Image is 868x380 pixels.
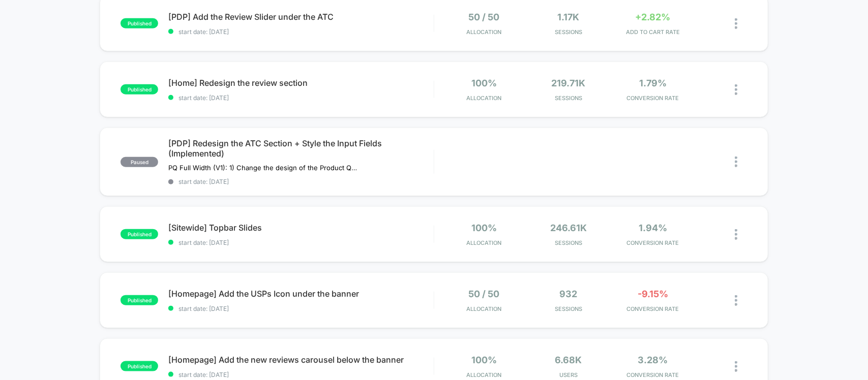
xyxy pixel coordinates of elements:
span: Sessions [529,239,608,246]
span: +2.82% [636,12,671,22]
span: Allocation [467,94,502,102]
span: Allocation [467,28,502,36]
span: [PDP] Add the Review Slider under the ATC [168,12,433,22]
span: start date: [DATE] [168,239,433,246]
span: start date: [DATE] [168,178,433,185]
span: published [121,295,158,305]
span: 6.68k [555,355,582,365]
span: CONVERSION RATE [613,305,693,312]
span: start date: [DATE] [168,305,433,312]
span: 100% [471,223,497,233]
span: Allocation [467,371,502,378]
span: 219.71k [552,78,586,88]
span: 3.28% [638,355,668,365]
span: Users [529,371,608,378]
span: Sessions [529,94,608,102]
img: close [735,156,737,167]
span: 246.61k [550,223,587,233]
span: PQ Full Width (V1): 1) Change the design of the Product Quantity border color grey to pink brand ... [168,164,357,172]
span: [Homepage] Add the USPs Icon under the banner [168,289,433,299]
span: start date: [DATE] [168,28,433,36]
span: published [121,18,158,28]
span: CONVERSION RATE [613,94,693,102]
img: close [735,18,737,29]
span: 100% [471,355,497,365]
span: published [121,361,158,371]
span: Sessions [529,305,608,312]
span: [Homepage] Add the new reviews carousel below the banner [168,355,433,365]
span: Allocation [467,305,502,312]
span: 50 / 50 [469,289,500,299]
img: close [735,295,737,306]
span: [PDP] Redesign the ATC Section + Style the Input Fields (Implemented) [168,138,433,159]
span: 1.17k [558,12,580,22]
span: Allocation [467,239,502,246]
img: close [735,361,737,372]
span: published [121,84,158,94]
span: [Sitewide] Topbar Slides [168,223,433,233]
span: 50 / 50 [469,12,500,22]
span: CONVERSION RATE [613,371,693,378]
span: 932 [560,289,578,299]
span: start date: [DATE] [168,371,433,378]
span: start date: [DATE] [168,94,433,102]
span: Sessions [529,28,608,36]
span: -9.15% [638,289,668,299]
span: paused [121,157,158,167]
span: [Home] Redesign the review section [168,78,433,88]
span: 1.79% [639,78,667,88]
img: close [735,229,737,240]
span: ADD TO CART RATE [613,28,693,36]
span: CONVERSION RATE [613,239,693,246]
img: close [735,84,737,95]
span: 100% [471,78,497,88]
span: 1.94% [639,223,667,233]
span: published [121,229,158,239]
